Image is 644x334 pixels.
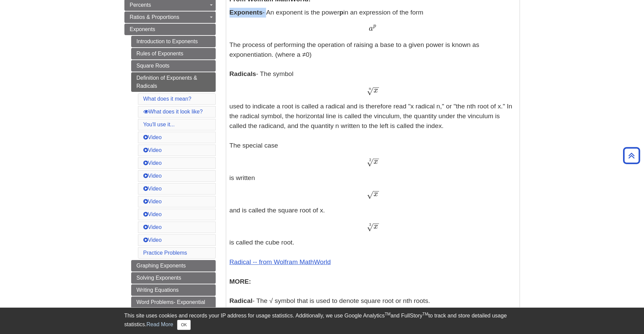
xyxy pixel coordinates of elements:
[369,87,371,91] span: n
[143,147,162,153] a: Video
[367,190,373,199] span: √
[146,322,173,327] a: Read More
[369,222,371,227] span: 3
[143,211,162,217] a: Video
[230,70,256,77] b: Radicals
[369,157,371,162] span: 2
[131,36,216,47] a: Introduction to Exponents
[143,186,162,191] a: Video
[131,272,216,284] a: Solving Exponents
[143,250,187,256] a: Practice Problems
[131,260,216,272] a: Graphing Exponents
[367,86,373,96] span: √
[143,199,162,204] a: Video
[124,24,216,35] a: Exponents
[124,312,520,330] div: This site uses cookies and records your IP address for usage statistics. Additionally, we use Goo...
[230,258,331,265] a: Radical -- from Wolfram MathWorld
[374,223,378,230] span: x
[131,72,216,92] a: Definition of Exponents & Radicals
[143,173,162,179] a: Video
[143,237,162,243] a: Video
[423,312,428,316] sup: TM
[143,109,203,114] a: What does it look like?
[143,224,162,230] a: Video
[124,11,216,23] a: Ratios & Proportions
[367,158,373,167] span: √
[130,14,180,20] span: Ratios & Proportions
[143,122,175,127] a: You'll use it...
[621,151,642,160] a: Back to Top
[367,223,373,232] span: √
[143,134,162,140] a: Video
[131,48,216,59] a: Rules of Exponents
[131,284,216,296] a: Writing Equations
[339,9,343,16] b: p
[143,160,162,166] a: Video
[230,297,253,304] b: Radical
[131,297,216,308] a: Word Problems- Exponential
[131,60,216,72] a: Square Roots
[373,23,376,29] span: p
[230,278,251,285] b: MORE:
[143,96,191,102] a: What does it mean?
[385,312,390,316] sup: TM
[230,9,263,16] b: Exponents
[374,158,378,165] span: x
[374,190,378,198] span: x
[130,2,151,8] span: Percents
[374,87,378,94] span: x
[177,320,190,330] button: Close
[130,26,156,32] span: Exponents
[369,25,373,32] span: a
